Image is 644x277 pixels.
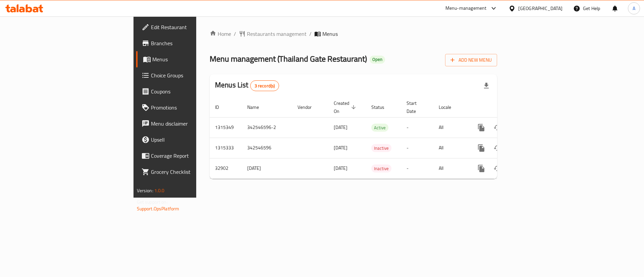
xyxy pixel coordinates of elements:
[210,30,497,38] nav: breadcrumb
[137,186,153,195] span: Version:
[247,30,307,38] span: Restaurants management
[210,51,367,66] span: Menu management ( Thailand Gate Restaurant )
[370,57,385,62] span: Open
[242,138,292,158] td: 342546596
[247,103,268,111] span: Name
[136,51,241,67] a: Menus
[136,35,241,51] a: Branches
[445,54,497,66] button: Add New Menu
[445,4,487,12] div: Menu-management
[242,117,292,138] td: 342546596-2
[309,30,312,38] li: /
[334,123,347,132] span: [DATE]
[151,87,236,95] span: Coupons
[334,164,347,172] span: [DATE]
[433,158,468,179] td: All
[251,83,279,89] span: 3 record(s)
[489,140,505,156] button: Change Status
[151,136,236,144] span: Upsell
[633,5,635,12] span: A
[450,56,492,64] span: Add New Menu
[154,186,165,195] span: 1.0.0
[151,152,236,160] span: Coverage Report
[489,120,505,136] button: Change Status
[433,117,468,138] td: All
[151,39,236,47] span: Branches
[136,99,241,116] a: Promotions
[473,120,489,136] button: more
[439,103,460,111] span: Locale
[407,99,425,115] span: Start Date
[401,138,433,158] td: -
[239,30,307,38] a: Restaurants management
[151,103,236,112] span: Promotions
[136,116,241,132] a: Menu disclaimer
[371,144,391,152] span: Inactive
[136,19,241,35] a: Edit Restaurant
[322,30,338,38] span: Menus
[215,80,279,91] h2: Menus List
[371,165,391,172] span: Inactive
[298,103,320,111] span: Vendor
[478,78,494,94] div: Export file
[137,204,179,213] a: Support.OpsPlatform
[136,148,241,164] a: Coverage Report
[151,23,236,31] span: Edit Restaurant
[473,140,489,156] button: more
[151,71,236,79] span: Choice Groups
[370,56,385,64] div: Open
[334,143,347,152] span: [DATE]
[151,168,236,176] span: Grocery Checklist
[136,132,241,148] a: Upsell
[152,55,236,63] span: Menus
[136,164,241,180] a: Grocery Checklist
[468,97,543,118] th: Actions
[215,103,228,111] span: ID
[489,160,505,177] button: Change Status
[250,80,279,91] div: Total records count
[210,97,543,179] table: enhanced table
[242,158,292,179] td: [DATE]
[401,158,433,179] td: -
[137,198,168,206] span: Get support on:
[136,83,241,99] a: Coupons
[518,5,562,12] div: [GEOGRAPHIC_DATA]
[401,117,433,138] td: -
[136,67,241,83] a: Choice Groups
[334,99,358,115] span: Created On
[371,124,388,132] span: Active
[371,103,393,111] span: Status
[433,138,468,158] td: All
[151,120,236,128] span: Menu disclaimer
[473,160,489,177] button: more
